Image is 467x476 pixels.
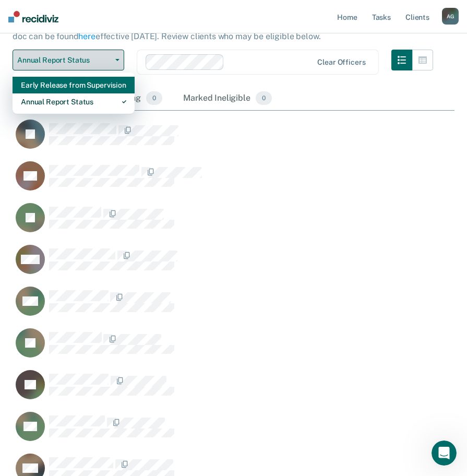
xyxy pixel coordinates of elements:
[78,31,95,41] a: here
[21,77,126,93] div: Early Release from Supervision
[442,8,459,25] div: A G
[107,87,164,110] div: Pending0
[442,8,459,25] button: AG
[13,119,399,161] div: CaseloadOpportunityCell-05785807
[21,93,126,110] div: Annual Report Status
[13,328,399,370] div: CaseloadOpportunityCell-04227361
[13,21,419,41] p: Supervision clients may be eligible for Annual Report Status if they meet certain criteria. The o...
[13,203,399,244] div: CaseloadOpportunityCell-02563964
[13,244,399,286] div: CaseloadOpportunityCell-03606968
[13,50,124,70] button: Annual Report Status
[17,56,111,65] span: Annual Report Status
[146,91,162,105] span: 0
[317,58,365,67] div: Clear officers
[13,411,399,453] div: CaseloadOpportunityCell-05012657
[432,441,457,466] iframe: Intercom live chat
[8,11,58,22] img: Recidiviz
[13,370,399,411] div: CaseloadOpportunityCell-08210128
[181,87,274,110] div: Marked Ineligible0
[13,286,399,328] div: CaseloadOpportunityCell-06408943
[13,161,399,203] div: CaseloadOpportunityCell-04233439
[256,91,272,105] span: 0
